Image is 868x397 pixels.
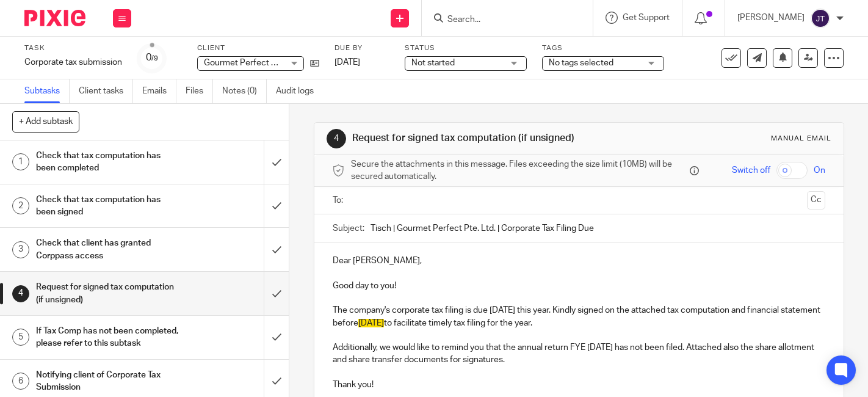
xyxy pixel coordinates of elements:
[146,51,158,65] div: 0
[197,43,319,53] label: Client
[36,366,180,397] h1: Notifying client of Corporate Tax Submission
[142,79,176,103] a: Emails
[12,153,29,170] div: 1
[542,43,664,53] label: Tags
[12,285,29,302] div: 4
[276,79,323,103] a: Audit logs
[333,341,825,366] p: Additionally, we would like to remind you that the annual return FYE [DATE] has not been filed. A...
[732,164,770,177] span: Switch off
[36,191,180,222] h1: Check that tax computation has been signed
[24,56,122,68] div: Corporate tax submission
[12,241,29,258] div: 3
[79,79,133,103] a: Client tasks
[807,191,825,209] button: Cc
[411,59,455,67] span: Not started
[333,222,364,235] label: Subject:
[333,379,825,391] p: Thank you!
[333,304,825,329] p: The company's corporate tax filing is due [DATE] this year. Kindly signed on the attached tax com...
[151,55,158,62] small: /9
[335,43,389,53] label: Due by
[333,280,825,292] p: Good day to you!
[771,134,831,144] div: Manual email
[24,43,122,53] label: Task
[36,278,180,309] h1: Request for signed tax computation (if unsigned)
[12,373,29,390] div: 6
[623,13,670,22] span: Get Support
[204,59,303,67] span: Gourmet Perfect Pte. Ltd.
[737,12,805,24] p: [PERSON_NAME]
[24,79,70,103] a: Subtasks
[12,329,29,346] div: 5
[12,197,29,214] div: 2
[814,164,825,177] span: On
[358,319,384,327] span: [DATE]
[446,15,556,26] input: Search
[222,79,267,103] a: Notes (0)
[333,255,825,267] p: Dear [PERSON_NAME],
[327,129,346,148] div: 4
[186,79,213,103] a: Files
[811,9,830,28] img: svg%3E
[12,111,79,132] button: + Add subtask
[351,158,687,183] span: Secure the attachments in this message. Files exceeding the size limit (10MB) will be secured aut...
[36,147,180,178] h1: Check that tax computation has been completed
[405,43,527,53] label: Status
[335,58,360,67] span: [DATE]
[24,10,85,26] img: Pixie
[352,132,605,145] h1: Request for signed tax computation (if unsigned)
[549,59,613,67] span: No tags selected
[36,234,180,265] h1: Check that client has granted Corppass access
[333,194,346,206] label: To:
[36,322,180,353] h1: If Tax Comp has not been completed, please refer to this subtask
